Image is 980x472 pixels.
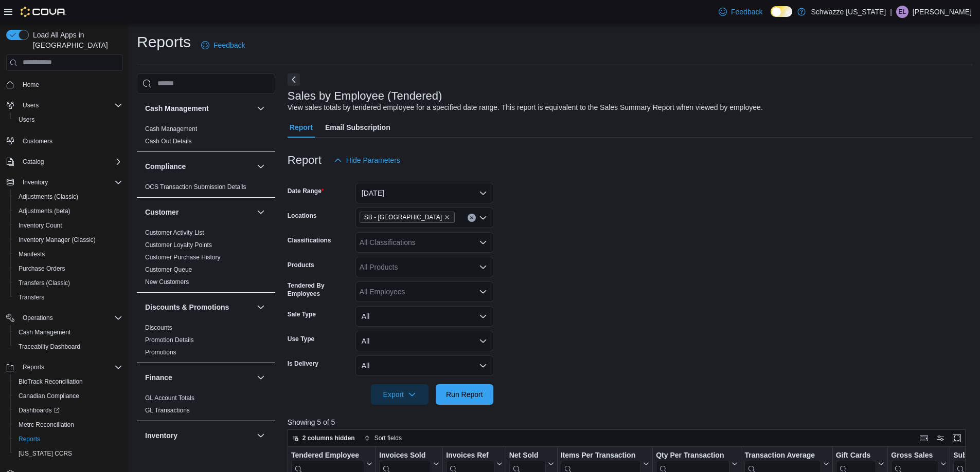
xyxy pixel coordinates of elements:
span: Purchase Orders [14,262,122,275]
span: Dashboards [19,406,60,414]
div: Customer [137,226,275,292]
div: View sales totals by tendered employee for a specified date range. This report is equivalent to t... [288,102,763,113]
button: Open list of options [479,238,487,247]
button: Compliance [145,161,253,172]
a: Dashboards [14,404,64,417]
button: Manifests [10,247,127,261]
a: Dashboards [10,403,127,418]
a: Inventory Manager (Classic) [14,234,100,246]
p: [PERSON_NAME] [913,6,972,18]
a: Manifests [14,248,49,260]
a: OCS Transaction Submission Details [145,183,246,191]
div: Invoices Sold [379,451,431,461]
span: Inventory Manager (Classic) [14,234,122,246]
div: Cash Management [137,123,275,152]
span: Home [23,81,39,89]
span: Users [23,101,39,109]
button: Transfers (Classic) [10,276,127,290]
button: Finance [255,371,267,384]
label: Date Range [288,187,324,195]
button: [DATE] [355,183,493,203]
label: Sale Type [288,310,316,318]
span: Customers [19,134,122,147]
a: Cash Management [145,125,197,133]
button: Reports [10,432,127,446]
span: Discounts [145,324,172,332]
span: Transfers (Classic) [19,279,70,287]
button: Customer [255,206,267,218]
span: Users [19,99,122,111]
span: Transfers [14,291,122,304]
a: Customers [19,135,57,147]
span: Canadian Compliance [19,392,79,400]
button: Operations [2,311,127,325]
span: Users [19,116,34,124]
button: Catalog [2,155,127,169]
p: Schwazze [US_STATE] [811,6,886,18]
a: Feedback [197,35,249,55]
span: BioTrack Reconciliation [19,377,83,386]
button: Operations [19,312,57,324]
span: OCS Transaction Submission Details [145,183,246,191]
a: Canadian Compliance [14,390,83,402]
div: Emily Lostroh [896,6,908,18]
span: Load All Apps in [GEOGRAPHIC_DATA] [29,30,122,50]
button: Users [2,98,127,112]
span: Email Subscription [325,117,390,138]
span: Canadian Compliance [14,390,122,402]
span: Transfers (Classic) [14,277,122,289]
span: Customer Loyalty Points [145,241,212,249]
a: GL Account Totals [145,394,194,402]
button: BioTrack Reconciliation [10,374,127,389]
span: Cash Management [14,326,122,338]
p: | [890,6,892,18]
h3: Inventory [145,430,177,441]
span: Promotion Details [145,336,194,344]
a: Purchase Orders [14,262,69,275]
button: Remove SB - Boulder from selection in this group [444,214,450,220]
a: Customer Purchase History [145,254,221,261]
a: BioTrack Reconciliation [14,375,87,388]
button: Customer [145,207,253,217]
div: Invoices Ref [446,451,494,461]
a: Customer Activity List [145,229,204,236]
a: Home [19,79,43,91]
button: Inventory Count [10,218,127,233]
button: Home [2,77,127,92]
button: Hide Parameters [330,150,404,171]
h1: Reports [137,32,191,52]
button: Sort fields [360,432,406,444]
span: [US_STATE] CCRS [19,449,72,458]
a: Transfers [14,291,48,304]
button: Inventory [2,175,127,190]
div: Items Per Transaction [560,451,641,461]
div: Discounts & Promotions [137,322,275,363]
button: Run Report [436,384,493,405]
span: Manifests [19,250,45,258]
a: Customer Loyalty Points [145,241,212,249]
span: New Customers [145,278,189,286]
span: GL Account Totals [145,394,194,402]
button: Metrc Reconciliation [10,418,127,432]
label: Use Type [288,335,314,343]
img: Cova [21,7,66,17]
button: Cash Management [255,102,267,115]
span: Transfers [19,293,44,301]
span: Inventory Count [19,221,62,230]
span: Reports [19,361,122,373]
span: Reports [14,433,122,445]
span: Operations [19,312,122,324]
label: Products [288,261,314,269]
a: Adjustments (beta) [14,205,75,217]
span: BioTrack Reconciliation [14,375,122,388]
button: Reports [2,360,127,374]
span: Metrc Reconciliation [14,419,122,431]
a: Transfers (Classic) [14,277,74,289]
a: Promotions [145,349,176,356]
h3: Customer [145,207,179,217]
span: Operations [23,314,53,322]
button: Next [288,73,300,86]
button: Users [10,112,127,127]
span: Dark Mode [771,17,771,17]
